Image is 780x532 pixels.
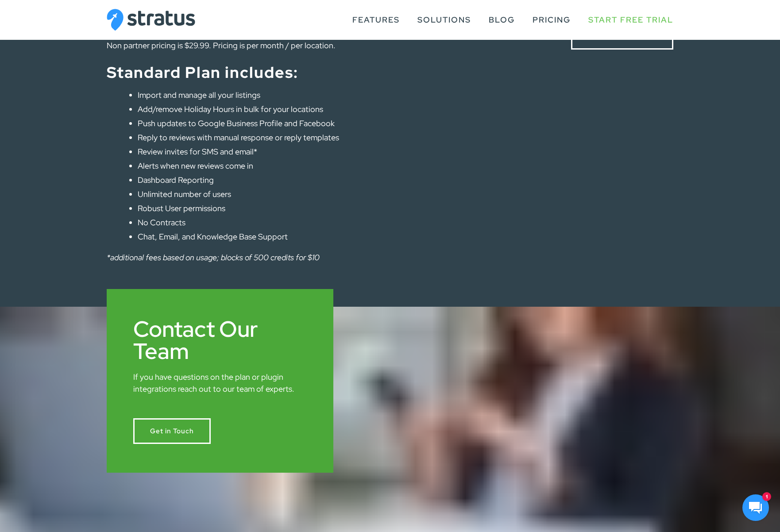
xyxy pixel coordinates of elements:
[138,117,461,129] li: Push updates to Google Business Profile and Facebook
[138,188,461,200] li: Unlimited number of users
[740,492,771,523] iframe: HelpCrunch
[533,12,571,28] a: Pricing
[107,62,298,83] strong: Standard Plan includes:
[352,12,400,28] a: Features
[107,39,461,51] p: Non partner pricing is $29.99. Pricing is per month / per location.
[588,12,673,28] a: Start Free Trial
[133,318,307,362] h2: Contact Our Team
[489,12,515,28] a: Blog
[138,160,461,172] li: Alerts when new reviews come in
[107,252,320,262] em: *additional fees based on usage; blocks of 500 credits for $10
[138,89,461,101] li: Import and manage all your listings
[138,202,461,214] li: Robust User permissions
[138,216,461,228] li: No Contracts
[138,231,461,243] li: Chat, Email, and Knowledge Base Support
[138,174,461,186] li: Dashboard Reporting
[133,371,307,395] p: If you have questions on the plan or plugin integrations reach out to our team of experts.
[107,9,195,31] img: Stratus
[138,131,461,143] li: Reply to reviews with manual response or reply templates
[138,103,461,115] li: Add/remove Holiday Hours in bulk for your locations
[417,12,471,28] a: Solutions
[138,146,461,158] li: Review invites for SMS and email*
[133,418,211,444] a: Get in Touch with Our Team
